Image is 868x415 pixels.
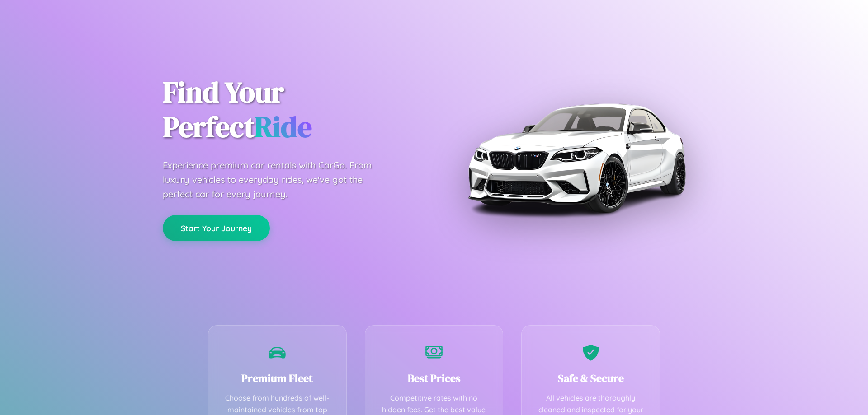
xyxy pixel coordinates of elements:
[163,158,389,201] p: Experience premium car rentals with CarGo. From luxury vehicles to everyday rides, we've got the ...
[163,75,420,145] h1: Find Your Perfect
[463,45,689,271] img: Premium BMW car rental vehicle
[163,215,270,241] button: Start Your Journey
[535,371,646,386] h3: Safe & Secure
[222,371,333,386] h3: Premium Fleet
[255,107,312,146] span: Ride
[379,371,490,386] h3: Best Prices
